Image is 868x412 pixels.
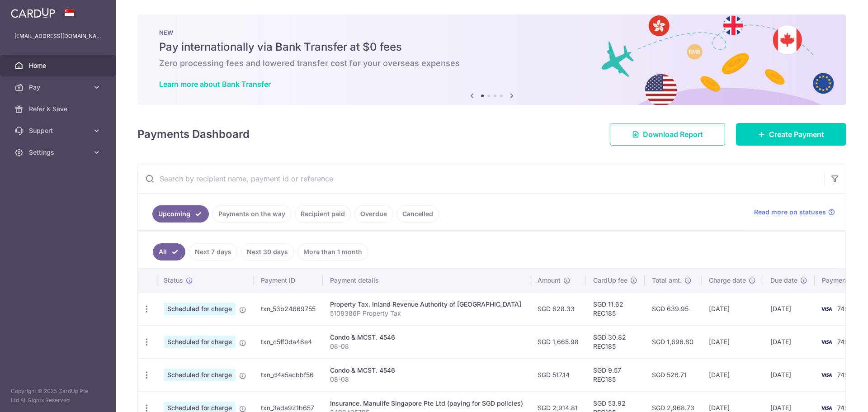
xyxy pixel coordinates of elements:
[763,325,815,358] td: [DATE]
[769,129,824,140] span: Create Payment
[817,369,835,380] img: Bank Card
[330,300,523,309] div: Property Tax. Inland Revenue Authority of [GEOGRAPHIC_DATA]
[645,325,702,358] td: SGD 1,696.80
[736,123,846,146] a: Create Payment
[538,276,561,285] span: Amount
[643,129,703,140] span: Download Report
[645,292,702,325] td: SGD 639.95
[11,7,55,18] img: CardUp
[330,375,523,384] p: 08-08
[837,305,853,313] span: 7490
[330,399,523,408] div: Insurance. Manulife Singapore Pte Ltd (paying for SGD policies)
[29,104,89,114] span: Refer & Save
[159,58,825,69] h6: Zero processing fees and lowered transfer cost for your overseas expenses
[254,325,323,358] td: txn_c5ff0da48e4
[323,269,530,292] th: Payment details
[330,309,523,318] p: 5108386P Property Tax
[610,123,725,146] a: Download Report
[164,303,236,315] span: Scheduled for charge
[29,61,89,70] span: Home
[153,243,185,260] a: All
[652,276,682,285] span: Total amt.
[297,243,368,260] a: More than 1 month
[754,208,835,217] a: Read more on statuses
[817,336,835,347] img: Bank Card
[295,205,351,223] a: Recipient paid
[137,14,846,105] img: Bank transfer banner
[530,292,586,325] td: SGD 628.33
[586,292,645,325] td: SGD 11.62 REC185
[137,126,250,142] h4: Payments Dashboard
[254,292,323,325] td: txn_53b24669755
[159,40,825,54] h5: Pay internationally via Bank Transfer at $0 fees
[29,148,89,157] span: Settings
[138,164,824,193] input: Search by recipient name, payment id or reference
[159,80,271,89] a: Learn more about Bank Transfer
[14,32,101,41] p: [EMAIL_ADDRESS][DOMAIN_NAME]
[164,369,236,381] span: Scheduled for charge
[212,205,291,223] a: Payments on the way
[530,358,586,391] td: SGD 517.14
[330,366,523,375] div: Condo & MCST. 4546
[330,333,523,342] div: Condo & MCST. 4546
[837,371,853,379] span: 7490
[254,269,323,292] th: Payment ID
[254,358,323,391] td: txn_d4a5acbbf56
[702,325,763,358] td: [DATE]
[241,243,294,260] a: Next 30 days
[164,276,183,285] span: Status
[837,404,853,412] span: 7490
[709,276,746,285] span: Charge date
[396,205,439,223] a: Cancelled
[152,205,209,223] a: Upcoming
[159,29,825,36] p: NEW
[702,292,763,325] td: [DATE]
[164,336,236,348] span: Scheduled for charge
[586,358,645,391] td: SGD 9.57 REC185
[763,292,815,325] td: [DATE]
[530,325,586,358] td: SGD 1,665.98
[29,83,89,92] span: Pay
[817,303,835,314] img: Bank Card
[770,276,797,285] span: Due date
[29,126,89,135] span: Support
[354,205,393,223] a: Overdue
[837,338,853,346] span: 7490
[702,358,763,391] td: [DATE]
[330,342,523,351] p: 08-08
[586,325,645,358] td: SGD 30.82 REC185
[645,358,702,391] td: SGD 526.71
[189,243,237,260] a: Next 7 days
[593,276,627,285] span: CardUp fee
[754,208,826,217] span: Read more on statuses
[763,358,815,391] td: [DATE]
